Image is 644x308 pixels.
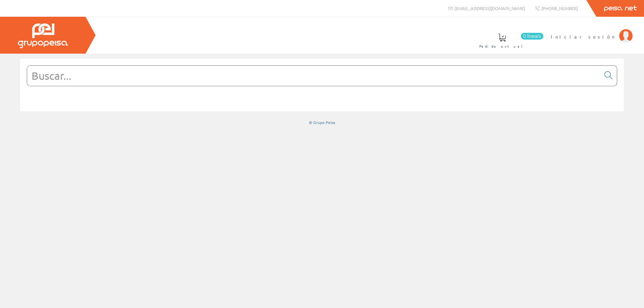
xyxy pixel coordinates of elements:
[479,43,525,50] span: Pedido actual
[551,28,633,34] a: Iniciar sesión
[541,5,578,11] span: [PHONE_NUMBER]
[27,66,600,86] input: Buscar...
[18,23,68,48] img: Grupo Peisa
[454,5,525,11] span: [EMAIL_ADDRESS][DOMAIN_NAME]
[20,120,624,125] div: © Grupo Peisa
[551,33,616,40] span: Iniciar sesión
[521,33,543,40] span: 0 línea/s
